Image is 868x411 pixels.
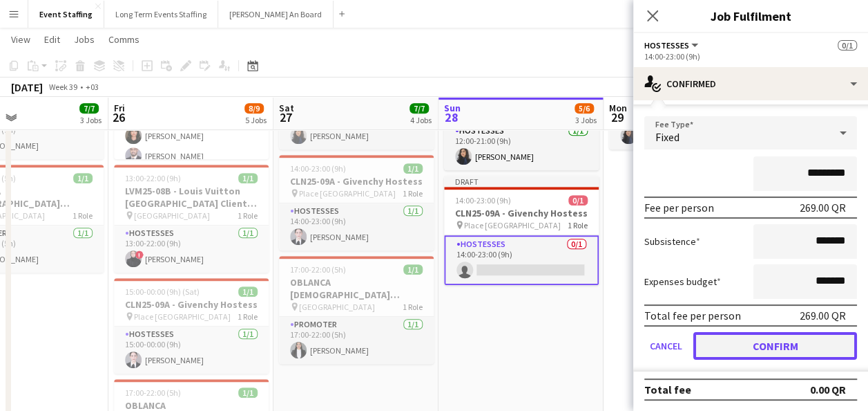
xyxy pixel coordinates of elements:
[464,220,561,230] span: Place [GEOGRAPHIC_DATA]
[108,33,139,46] span: Comms
[125,286,200,297] span: 15:00-00:00 (9h) (Sat)
[244,103,264,113] span: 8/9
[299,188,396,199] span: Place [GEOGRAPHIC_DATA]
[134,210,210,221] span: [GEOGRAPHIC_DATA]
[114,278,269,374] app-job-card: 15:00-00:00 (9h) (Sat)1/1CLN25-09A - Givenchy Hostess Place [GEOGRAPHIC_DATA]1 RoleHostesses1/115...
[80,115,102,125] div: 3 Jobs
[403,163,423,174] span: 1/1
[633,7,868,25] h3: Job Fulfilment
[644,51,857,62] div: 14:00-23:00 (9h)
[79,103,99,113] span: 7/7
[403,264,423,275] span: 1/1
[135,250,144,259] span: !
[693,332,857,360] button: Confirm
[568,195,588,205] span: 0/1
[800,309,846,322] div: 269.00 QR
[410,115,432,125] div: 4 Jobs
[112,109,125,125] span: 26
[114,226,269,273] app-card-role: Hostesses1/113:00-22:00 (9h)![PERSON_NAME]
[39,30,66,48] a: Edit
[633,67,868,100] div: Confirmed
[644,201,714,214] div: Fee per person
[11,80,43,94] div: [DATE]
[444,176,599,285] app-job-card: Draft14:00-23:00 (9h)0/1CLN25-09A - Givenchy Hostess Place [GEOGRAPHIC_DATA]1 RoleHostesses0/114:...
[68,30,100,48] a: Jobs
[655,130,679,144] span: Fixed
[409,103,429,113] span: 7/7
[114,298,269,311] h3: CLN25-09A - Givenchy Hostess
[800,201,846,214] div: 269.00 QR
[238,173,258,183] span: 1/1
[644,332,688,360] button: Cancel
[279,317,434,364] app-card-role: Promoter1/117:00-22:00 (5h)[PERSON_NAME]
[279,175,434,188] h3: CLN25-09A - Givenchy Hostess
[114,185,269,210] h3: LVM25-08B - Louis Vuitton [GEOGRAPHIC_DATA] Client Advisor
[299,302,375,312] span: [GEOGRAPHIC_DATA]
[575,115,597,125] div: 3 Jobs
[134,311,231,322] span: Place [GEOGRAPHIC_DATA]
[444,123,599,170] app-card-role: Hostesses1/112:00-21:00 (9h)[PERSON_NAME]
[238,387,258,398] span: 1/1
[444,102,461,114] span: Sun
[403,188,423,199] span: 1 Role
[568,220,588,230] span: 1 Role
[277,109,294,125] span: 27
[46,82,80,92] span: Week 39
[114,327,269,374] app-card-role: Hostesses1/115:00-00:00 (9h)[PERSON_NAME]
[6,30,36,48] a: View
[279,102,294,114] span: Sat
[644,383,691,396] div: Total fee
[238,210,258,221] span: 1 Role
[125,173,181,183] span: 13:00-22:00 (9h)
[442,109,461,125] span: 28
[838,40,857,51] span: 0/1
[644,275,721,288] label: Expenses budget
[290,163,346,174] span: 14:00-23:00 (9h)
[103,30,145,48] a: Comms
[290,264,346,275] span: 17:00-22:00 (5h)
[279,256,434,364] app-job-card: 17:00-22:00 (5h)1/1OBLANCA [DEMOGRAPHIC_DATA] Bilingual Promoter [GEOGRAPHIC_DATA]1 RolePromoter1...
[279,203,434,250] app-card-role: Hostesses1/114:00-23:00 (9h)[PERSON_NAME]
[114,102,125,114] span: Fri
[114,165,269,273] app-job-card: 13:00-22:00 (9h)1/1LVM25-08B - Louis Vuitton [GEOGRAPHIC_DATA] Client Advisor [GEOGRAPHIC_DATA]1 ...
[444,176,599,187] div: Draft
[444,235,599,285] app-card-role: Hostesses0/114:00-23:00 (9h)
[455,195,511,205] span: 14:00-23:00 (9h)
[403,302,423,312] span: 1 Role
[245,115,267,125] div: 5 Jobs
[238,311,258,322] span: 1 Role
[279,155,434,250] app-job-card: 14:00-23:00 (9h)1/1CLN25-09A - Givenchy Hostess Place [GEOGRAPHIC_DATA]1 RoleHostesses1/114:00-23...
[86,82,99,92] div: +03
[218,1,334,28] button: [PERSON_NAME] An Board
[238,286,258,297] span: 1/1
[644,309,741,322] div: Total fee per person
[44,33,60,46] span: Edit
[74,33,95,46] span: Jobs
[11,33,30,46] span: View
[609,102,627,114] span: Mon
[125,387,181,398] span: 17:00-22:00 (5h)
[575,103,594,113] span: 5/6
[73,210,93,221] span: 1 Role
[644,235,700,248] label: Subsistence
[28,1,104,28] button: Event Staffing
[73,173,93,183] span: 1/1
[279,276,434,301] h3: OBLANCA [DEMOGRAPHIC_DATA] Bilingual Promoter
[104,1,218,28] button: Long Term Events Staffing
[810,383,846,396] div: 0.00 QR
[644,40,700,51] button: Hostesses
[444,207,599,219] h3: CLN25-09A - Givenchy Hostess
[644,40,689,51] span: Hostesses
[607,109,627,125] span: 29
